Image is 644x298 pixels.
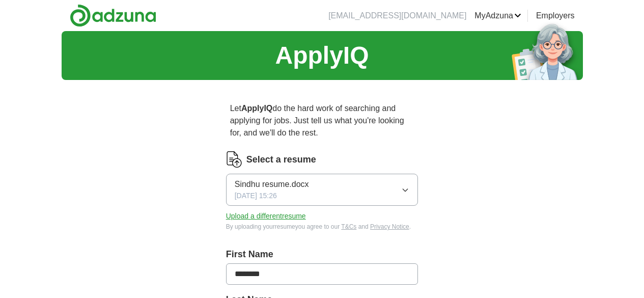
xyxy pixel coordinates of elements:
[226,248,418,261] label: First Name
[70,4,156,27] img: Adzuna logo
[235,191,277,201] span: [DATE] 15:26
[226,151,242,168] img: CV Icon
[328,10,466,22] li: [EMAIL_ADDRESS][DOMAIN_NAME]
[235,178,309,191] span: Sindhu resume.docx
[370,223,409,230] a: Privacy Notice
[241,104,272,113] strong: ApplyIQ
[536,10,575,22] a: Employers
[246,153,316,167] label: Select a resume
[226,98,418,143] p: Let do the hard work of searching and applying for jobs. Just tell us what you're looking for, an...
[275,37,369,74] h1: ApplyIQ
[226,222,418,231] div: By uploading your resume you agree to our and .
[341,223,356,230] a: T&Cs
[226,211,306,222] button: Upload a differentresume
[226,174,418,206] button: Sindhu resume.docx[DATE] 15:26
[474,10,521,22] a: MyAdzuna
